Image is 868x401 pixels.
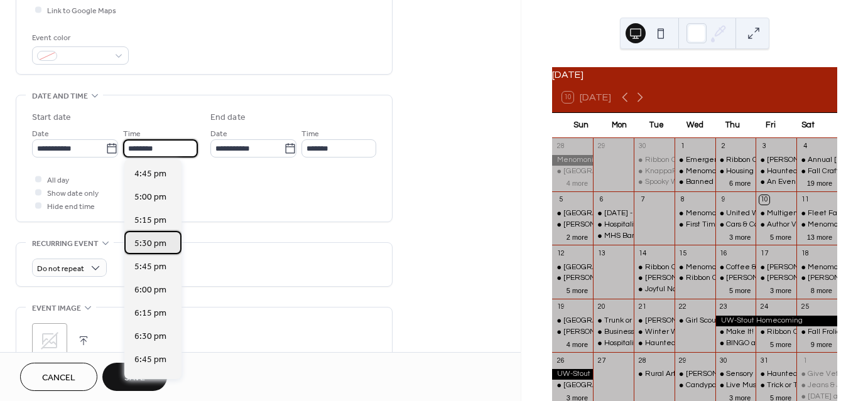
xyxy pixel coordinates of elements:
div: Govin's Corn Maze & Fall Fun [756,155,796,166]
div: BINGO at the Moose Lodge [715,338,756,349]
div: Sat [789,113,827,138]
div: [DATE] [552,67,837,82]
button: Save [102,363,167,391]
div: Hospitality Nights with Chef [PERSON_NAME] [604,338,761,349]
span: Cancel [42,372,75,385]
div: Menomonie Farmer's Market [675,262,715,273]
div: Live Music: Dave Snyder [715,380,756,391]
div: Give Vets a Smile [796,369,837,380]
span: Date and time [32,90,88,103]
div: Spooky Wreath Workshop [634,177,675,188]
div: [PERSON_NAME] Prairie Craft Days [726,273,848,284]
div: Stout Auto Club Car Show [552,273,593,284]
div: 3 [759,142,769,151]
div: Winter Wear Clothing Drive [645,327,741,338]
button: 6 more [724,177,756,188]
button: 9 more [806,338,837,349]
span: Event image [32,302,81,315]
div: 30 [719,356,729,365]
div: Emergency Preparedness Class For Seniors [675,155,715,166]
div: ; [32,323,67,358]
span: Link to Google Maps [47,4,116,18]
div: 31 [759,356,769,365]
div: Fri [751,113,789,138]
div: 2 [719,142,729,151]
div: 20 [597,302,606,312]
div: Candypalooza [686,380,734,391]
span: 6:15 pm [134,307,166,320]
div: UW-Stout Homecoming [552,369,593,380]
div: 19 [556,302,565,312]
div: [GEOGRAPHIC_DATA] Fall Festival [563,380,683,391]
div: Rusk Prairie Craft Days [756,262,796,273]
div: 15 [678,249,688,258]
span: 6:00 pm [134,284,166,297]
div: Govin's Corn Maze & Fall Fun [552,327,593,338]
span: Show date only [47,187,99,200]
div: Ribbon Cutting: Anovia Health [634,155,675,166]
div: Tue [638,113,676,138]
span: Date [32,127,49,141]
button: 5 more [765,231,796,242]
div: First Time Homebuyers Workshop [686,220,802,230]
div: Haunted Accessories Workshop [645,338,753,349]
div: 18 [800,249,810,258]
div: [GEOGRAPHIC_DATA] Fall Festival [563,316,683,326]
div: 29 [597,142,606,151]
div: Fall Frolic - Downtown Menomonie [796,327,837,338]
div: Pleasant Valley Tree Farm Fall Festival [552,208,593,219]
button: 5 more [561,284,593,295]
div: UW-Stout Homecoming [715,316,837,326]
button: 5 more [724,284,756,295]
div: Pleasant Valley Tree Farm Fall Festival [552,316,593,326]
div: Fall Craft Sale [796,166,837,177]
div: Ribbon Cutting: Wisconsin Early Autism Project [715,155,756,166]
button: 19 more [802,177,837,188]
div: Cars & Caffeine Thursday Night Get-Together [715,220,756,230]
div: Business After Hours [604,327,675,338]
div: Housing Clinic [726,166,774,177]
div: United Way Day of Caring [715,208,756,219]
div: 23 [719,302,729,312]
div: Mon [600,113,637,138]
div: Ribbon Cutting and Open House: Compass IL [756,327,796,338]
div: MHS Bands Fall Outdoor Concert [593,231,634,242]
div: Menomonie Farmer's Market [796,220,837,230]
div: 21 [637,302,647,312]
div: 8 [678,195,688,205]
div: Mabel's Movie Series Double Feature: "Clue" and "Psycho" [675,369,715,380]
span: All day [47,174,69,187]
div: End date [210,111,246,124]
div: Haunted Hillside [756,369,796,380]
div: Govin's Corn Maze & Fall Fun [552,220,593,230]
button: 2 more [561,231,593,242]
div: 25 [800,302,810,312]
div: Annual Cancer Research Fundraiser [796,155,837,166]
div: Pleasant Valley Tree Farm Fall Festival [552,166,593,177]
div: KnappaPatch Market [645,166,718,177]
div: Candypalooza [675,380,715,391]
div: Hospitality Night with Chef [PERSON_NAME] [604,220,758,230]
div: Menomonie Farmer's Market [675,166,715,177]
div: Wed [676,113,713,138]
div: [PERSON_NAME]-Cessional: A Victorian [DATE] Evening [645,273,837,284]
button: Cancel [20,363,97,391]
div: Fire Prevention Week - MFD Open House [593,208,634,219]
div: 1 [678,142,688,151]
div: First Time Homebuyers Workshop [675,220,715,230]
div: Multigenerational Storytime [756,208,796,219]
span: 7:00 pm [134,377,166,390]
div: Sensory Friendly Trick or Treat and Open House [715,369,756,380]
div: Menomonie Oktoberfest [552,155,593,166]
button: 3 more [724,231,756,242]
div: Pleasant Valley Tree Farm Fall Festival [552,262,593,273]
button: 8 more [806,284,837,295]
span: Time [123,127,141,141]
button: 3 more [765,284,796,295]
div: 22 [678,302,688,312]
div: Ribbon Cutting: Loyal Blu LLC [675,273,715,284]
span: 4:45 pm [134,168,166,181]
button: 13 more [802,231,837,242]
div: Fall Craft Sale [808,166,857,177]
div: [PERSON_NAME] Corn Maze & Fall Fun [563,220,698,230]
